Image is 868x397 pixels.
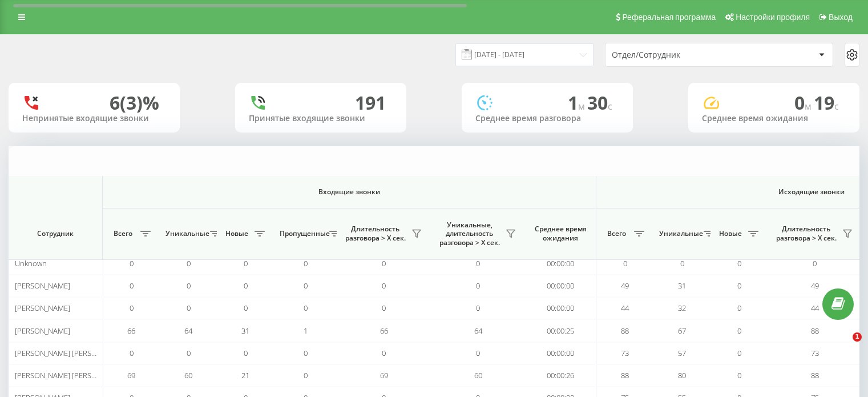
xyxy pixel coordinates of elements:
[223,229,251,238] span: Новые
[244,258,248,268] span: 0
[621,348,629,358] span: 73
[130,303,134,313] span: 0
[304,348,308,358] span: 0
[794,90,814,115] span: 0
[304,326,308,336] span: 1
[382,280,386,291] span: 0
[814,90,839,115] span: 19
[525,342,596,364] td: 00:00:00
[773,224,839,242] span: Длительность разговора > Х сек.
[621,303,629,313] span: 44
[534,224,587,242] span: Среднее время ожидания
[244,348,248,358] span: 0
[437,220,502,247] span: Уникальные, длительность разговора > Х сек.
[304,280,308,291] span: 0
[621,326,629,336] span: 88
[716,229,745,238] span: Новые
[249,114,393,123] div: Принятые входящие звонки
[15,348,127,358] span: [PERSON_NAME] [PERSON_NAME]
[811,348,819,358] span: 73
[15,258,47,268] span: Unknown
[737,258,741,268] span: 0
[108,229,137,238] span: Всего
[622,13,716,22] span: Реферальная программа
[187,303,191,313] span: 0
[811,280,819,291] span: 49
[304,303,308,313] span: 0
[737,348,741,358] span: 0
[737,326,741,336] span: 0
[342,224,408,242] span: Длительность разговора > Х сек.
[187,258,191,268] span: 0
[829,13,853,22] span: Выход
[602,229,631,238] span: Всего
[127,326,135,336] span: 66
[110,92,159,114] div: 6 (3)%
[355,92,386,114] div: 191
[811,370,819,380] span: 88
[525,364,596,387] td: 00:00:26
[130,280,134,291] span: 0
[678,370,686,380] span: 80
[680,258,684,268] span: 0
[241,326,249,336] span: 31
[127,370,135,380] span: 69
[184,370,192,380] span: 60
[578,100,587,113] span: м
[476,348,480,358] span: 0
[678,348,686,358] span: 57
[304,370,308,380] span: 0
[811,303,819,313] span: 44
[382,258,386,268] span: 0
[525,319,596,342] td: 00:00:25
[612,50,748,60] div: Отдел/Сотрудник
[476,258,480,268] span: 0
[474,326,482,336] span: 64
[525,297,596,319] td: 00:00:00
[22,114,166,123] div: Непринятые входящие звонки
[474,370,482,380] span: 60
[187,348,191,358] span: 0
[737,370,741,380] span: 0
[382,348,386,358] span: 0
[659,229,700,238] span: Уникальные
[702,114,846,123] div: Среднее время ожидания
[15,303,70,313] span: [PERSON_NAME]
[244,303,248,313] span: 0
[621,370,629,380] span: 88
[608,100,612,113] span: c
[280,229,326,238] span: Пропущенные
[130,258,134,268] span: 0
[380,370,388,380] span: 69
[244,280,248,291] span: 0
[678,303,686,313] span: 32
[184,326,192,336] span: 64
[525,252,596,274] td: 00:00:00
[187,280,191,291] span: 0
[15,326,70,336] span: [PERSON_NAME]
[829,332,857,360] iframe: Intercom live chat
[18,229,92,238] span: Сотрудник
[15,370,127,380] span: [PERSON_NAME] [PERSON_NAME]
[380,326,388,336] span: 66
[623,258,627,268] span: 0
[678,326,686,336] span: 67
[853,332,862,342] span: 1
[805,100,814,113] span: м
[834,100,839,113] span: c
[737,280,741,291] span: 0
[678,280,686,291] span: 31
[132,187,566,197] span: Входящие звонки
[811,326,819,336] span: 88
[476,280,480,291] span: 0
[476,303,480,313] span: 0
[165,229,207,238] span: Уникальные
[241,370,249,380] span: 21
[15,280,70,291] span: [PERSON_NAME]
[621,280,629,291] span: 49
[568,90,587,115] span: 1
[304,258,308,268] span: 0
[130,348,134,358] span: 0
[736,13,810,22] span: Настройки профиля
[813,258,817,268] span: 0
